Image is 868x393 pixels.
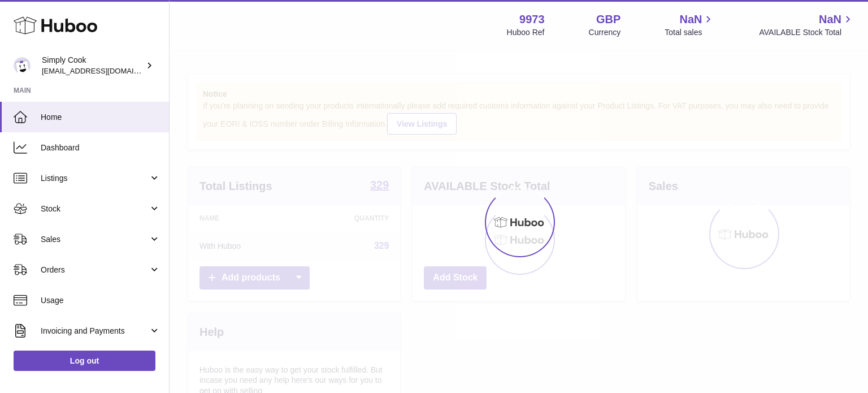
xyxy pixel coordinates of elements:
a: NaN AVAILABLE Stock Total [759,12,854,38]
span: Invoicing and Payments [41,326,149,336]
span: Home [41,112,160,123]
span: AVAILABLE Stock Total [759,27,854,38]
span: Total sales [665,27,715,38]
span: NaN [819,12,841,27]
div: Simply Cook [42,55,144,76]
a: NaN Total sales [665,12,715,38]
span: NaN [679,12,702,27]
img: internalAdmin-9973@internal.huboo.com [14,57,31,74]
span: Dashboard [41,142,160,153]
span: Usage [41,295,160,306]
div: Currency [589,27,621,38]
strong: GBP [596,12,620,27]
div: Huboo Ref [507,27,545,38]
span: Stock [41,204,149,214]
strong: 9973 [519,12,545,27]
a: Log out [14,351,155,371]
span: Orders [41,265,149,275]
span: Sales [41,234,149,245]
span: [EMAIL_ADDRESS][DOMAIN_NAME] [42,66,166,75]
span: Listings [41,173,149,184]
